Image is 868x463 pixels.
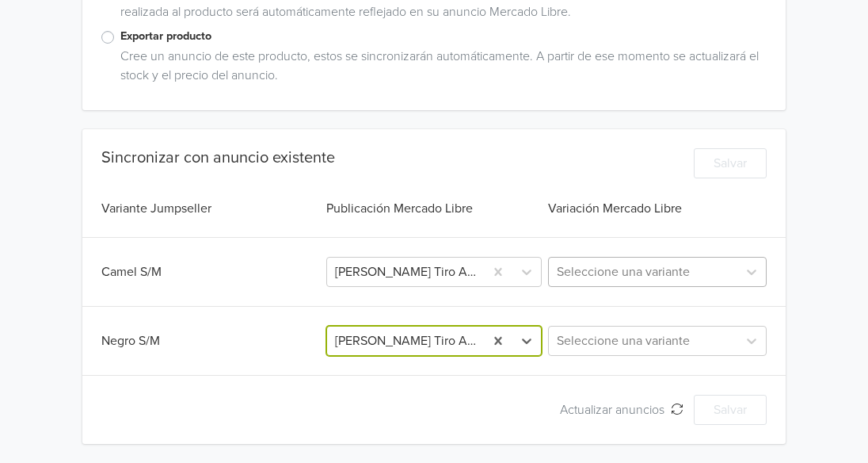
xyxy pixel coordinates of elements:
span: Actualizar anuncios [560,402,671,418]
div: Publicación Mercado Libre [323,199,545,218]
button: Salvar [694,148,767,178]
button: Salvar [694,395,767,425]
div: Variante Jumpseller [101,199,323,218]
div: Camel S/M [101,262,323,281]
div: Cree un anuncio de este producto, estos se sincronizarán automáticamente. A partir de ese momento... [114,47,767,91]
div: Sincronizar con anuncio existente [101,148,335,167]
label: Exportar producto [120,28,767,45]
button: Actualizar anuncios [550,395,694,425]
div: Negro S/M [101,331,323,350]
div: Variación Mercado Libre [545,199,767,218]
